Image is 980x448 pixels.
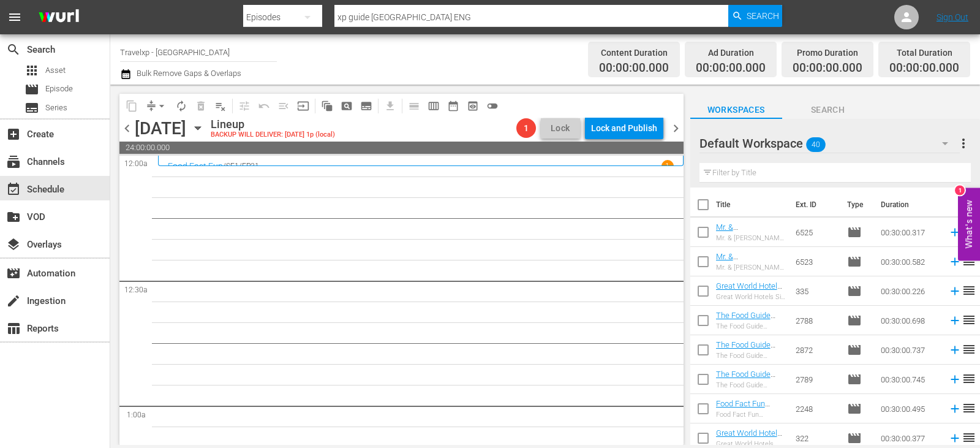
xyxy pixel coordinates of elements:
div: 1 [955,185,965,195]
td: 2788 [791,306,842,335]
a: Mr. & [PERSON_NAME] on the Maharaja's Express Ep 1 (DU) [716,252,785,289]
a: Food Fact Fun [168,161,223,171]
span: Asset [45,64,66,77]
span: Automation [6,266,21,281]
div: Promo Duration [793,44,862,61]
td: 00:30:00.698 [876,306,943,335]
span: Episode [847,372,862,387]
span: Episode [24,82,39,97]
span: preview_outlined [467,100,479,112]
span: Bulk Remove Gaps & Overlaps [135,69,241,78]
a: The Food Guide [GEOGRAPHIC_DATA], [GEOGRAPHIC_DATA](DU) [716,370,784,416]
td: 00:30:00.226 [876,276,943,306]
span: reorder [962,430,976,445]
div: BACKUP WILL DELIVER: [DATE] 1p (local) [211,131,335,139]
span: Overlays [6,237,21,252]
span: 1 [516,123,536,133]
a: Great World Hotels Six Senses (DU) [716,281,782,300]
td: 00:30:00.582 [876,247,943,276]
span: Workspaces [690,102,782,118]
span: Day Calendar View [400,94,424,118]
td: 00:30:00.745 [876,365,943,394]
span: chevron_left [119,121,135,136]
span: more_vert [956,136,971,151]
th: Type [840,188,873,222]
span: Episode [45,83,73,95]
span: 00:00:00.000 [793,61,862,75]
span: auto_awesome_motion_outlined [321,100,333,112]
span: 00:00:00.000 [889,61,959,75]
span: Month Calendar View [443,96,463,116]
span: Episode [847,431,862,446]
span: Create [6,127,21,142]
span: Refresh All Search Blocks [313,94,337,118]
span: Episode [847,343,862,357]
div: [DATE] [135,118,186,139]
div: Lock and Publish [591,117,657,139]
div: Mr. & [PERSON_NAME] on the Maharaja's Express Ep 2 [716,234,786,242]
span: Revert to Primary Episode [254,96,274,116]
span: reorder [962,313,976,327]
img: ans4CAIJ8jUAAAAAAAAAAAAAAAAAAAAAAAAgQb4GAAAAAAAAAAAAAAAAAAAAAAAAJMjXAAAAAAAAAAAAAAAAAAAAAAAAgAT5G... [29,3,88,32]
button: more_vert [956,129,971,158]
span: toggle_off [486,100,499,112]
span: Lock [546,122,575,135]
span: chevron_right [668,121,684,136]
div: The Food Guide [GEOGRAPHIC_DATA], [GEOGRAPHIC_DATA] [716,381,786,389]
div: The Food Guide [GEOGRAPHIC_DATA], [GEOGRAPHIC_DATA] [716,322,786,330]
button: Lock and Publish [585,117,663,139]
div: Total Duration [889,44,959,61]
span: reorder [962,254,976,268]
div: Lineup [211,118,335,131]
td: 00:30:00.495 [876,394,943,423]
a: The Food Guide [GEOGRAPHIC_DATA], [GEOGRAPHIC_DATA] (DU) [716,311,784,357]
span: input [297,100,309,112]
div: Content Duration [599,44,669,61]
span: Episode [847,401,862,416]
span: menu [7,10,22,25]
span: Series [24,101,39,115]
span: Reports [6,321,21,336]
span: 24:00:00.000 [119,142,684,154]
span: Schedule [6,182,21,197]
span: 00:00:00.000 [599,61,669,75]
span: Ingestion [6,294,21,308]
span: Episode [847,284,862,298]
svg: Add to Schedule [948,373,962,386]
svg: Add to Schedule [948,431,962,445]
a: The Food Guide [GEOGRAPHIC_DATA], [GEOGRAPHIC_DATA] (DU) [716,340,784,386]
a: Mr. & [PERSON_NAME] on the Maharaja's Express Ep 2 (DU) [716,222,785,259]
span: Series [45,102,67,114]
a: Food Fact Fun [GEOGRAPHIC_DATA], [GEOGRAPHIC_DATA] (DU) [716,399,784,445]
span: playlist_remove_outlined [214,100,227,112]
span: Search [782,102,874,118]
svg: Add to Schedule [948,284,962,298]
span: pageview_outlined [341,100,353,112]
span: Remove Gaps & Overlaps [141,96,171,116]
span: View Backup [463,96,483,116]
span: Download as CSV [376,94,400,118]
span: subtitles_outlined [360,100,372,112]
span: Select an event to delete [191,96,211,116]
span: compress [145,100,157,112]
p: / [223,162,226,170]
button: Open Feedback Widget [958,188,980,260]
svg: Add to Schedule [948,314,962,327]
span: Episode [847,254,862,269]
span: Customize Events [230,94,254,118]
td: 00:30:00.317 [876,218,943,247]
span: Create Series Block [356,96,376,116]
button: Lock [541,118,580,139]
div: Ad Duration [696,44,766,61]
span: Channels [6,154,21,169]
span: arrow_drop_down [156,100,168,112]
td: 2789 [791,365,842,394]
th: Title [716,188,788,222]
div: Great World Hotels Six Senses [716,293,786,301]
svg: Add to Schedule [948,343,962,357]
span: reorder [962,283,976,298]
span: Asset [24,63,39,78]
td: 6525 [791,218,842,247]
span: 24 hours Lineup View is OFF [483,96,502,116]
div: Default Workspace [699,126,960,161]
